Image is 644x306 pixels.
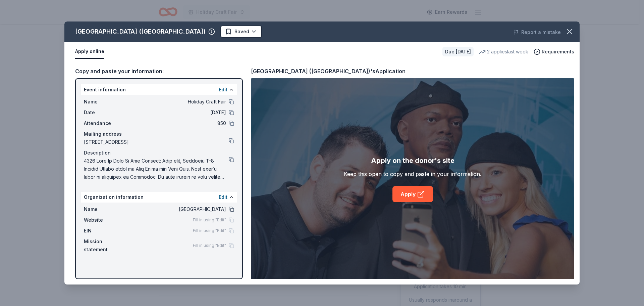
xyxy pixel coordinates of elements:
div: Event information [81,84,237,95]
div: 2 applies last week [479,48,528,56]
span: [DATE] [129,108,226,117]
span: Fill in using "Edit" [193,228,226,233]
span: EIN [84,227,129,235]
button: Apply online [75,45,104,59]
a: Apply [392,186,433,202]
div: Organization information [81,192,237,203]
div: Due [DATE] [442,47,474,56]
button: Edit [219,193,227,201]
span: Holiday Craft Fair [129,98,226,106]
span: Mission statement [84,237,129,254]
span: 850 [129,119,226,127]
button: Requirements [534,48,574,56]
span: [STREET_ADDRESS] [84,138,229,146]
span: Attendance [84,119,129,127]
span: 4326 Lore Ip Dolo Si Ame Consect: Adip elit, Seddoeiu T-8 Incidid Utlabo etdol ma Aliq Enima min ... [84,157,229,181]
button: Saved [220,26,262,38]
div: Description [84,149,234,157]
div: [GEOGRAPHIC_DATA] ([GEOGRAPHIC_DATA]) [75,26,206,37]
span: Name [84,205,129,213]
button: Edit [219,86,227,94]
button: Report a mistake [513,28,561,36]
span: Website [84,216,129,224]
div: [GEOGRAPHIC_DATA] ([GEOGRAPHIC_DATA])'s Application [251,67,406,76]
span: Date [84,108,129,117]
span: Fill in using "Edit" [193,243,226,248]
div: Copy and paste your information: [75,67,243,76]
span: Saved [234,28,249,36]
div: Mailing address [84,130,234,138]
div: Apply on the donor's site [371,155,454,166]
span: [GEOGRAPHIC_DATA] [129,205,226,213]
span: Requirements [542,48,574,56]
span: Fill in using "Edit" [193,217,226,223]
div: Keep this open to copy and paste in your information. [344,170,481,178]
span: Name [84,98,129,106]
